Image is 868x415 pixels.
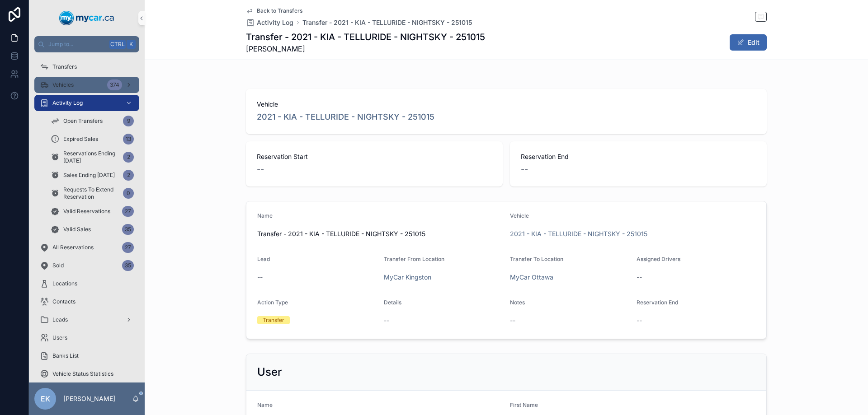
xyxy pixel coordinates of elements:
a: Activity Log [246,18,293,27]
h2: User [257,365,282,379]
a: Locations [34,275,139,292]
span: Lead [257,256,270,262]
span: Back to Transfers [257,7,302,14]
span: -- [257,273,263,282]
span: K [127,41,135,48]
a: Leads [34,312,139,328]
span: Expired Sales [63,135,98,143]
span: -- [510,316,515,325]
a: Requests To Extend Reservation0 [45,185,139,201]
span: Reservation Start [257,152,492,161]
span: Contacts [52,298,75,305]
a: 2021 - KIA - TELLURIDE - NIGHTSKY - 251015 [510,229,647,238]
a: Users [34,330,139,346]
span: -- [257,163,264,176]
span: Transfer From Location [384,256,444,262]
span: Vehicle [510,212,529,219]
div: 2 [123,152,134,163]
span: -- [384,316,389,325]
span: Open Transfers [63,117,103,125]
a: Valid Reservations27 [45,203,139,219]
span: Valid Reservations [63,208,110,215]
div: 27 [122,242,134,253]
div: 2 [123,170,134,181]
span: Reservation End [637,299,678,306]
span: Name [257,401,273,408]
span: Ctrl [109,40,126,49]
button: Jump to...CtrlK [34,36,139,52]
a: 2021 - KIA - TELLURIDE - NIGHTSKY - 251015 [257,111,434,123]
a: Contacts [34,294,139,310]
span: -- [521,163,528,176]
span: -- [637,316,642,325]
span: Action Type [257,299,288,306]
a: Activity Log [34,95,139,111]
a: Open Transfers9 [45,113,139,129]
span: Vehicle Status Statistics [52,370,113,378]
a: MyCar Ottawa [510,273,553,282]
span: Sales Ending [DATE] [63,172,115,179]
div: 35 [122,224,134,235]
div: Transfer [263,316,284,324]
a: Valid Sales35 [45,221,139,238]
span: Details [384,299,401,306]
span: Banks List [52,352,79,359]
span: Reservations Ending [DATE] [63,150,119,164]
span: Activity Log [52,99,83,107]
span: Vehicles [52,81,74,89]
div: 27 [122,206,134,217]
span: All Reservations [52,244,94,251]
span: Users [52,334,67,341]
a: Banks List [34,348,139,364]
span: Transfers [52,63,77,70]
a: Transfers [34,59,139,75]
span: Vehicle [257,100,756,109]
span: Requests To Extend Reservation [63,186,119,201]
span: EK [41,393,50,404]
div: 374 [107,79,122,90]
a: MyCar Kingston [384,273,431,282]
div: 9 [123,116,134,126]
a: All Reservations27 [34,239,139,256]
button: Edit [730,34,767,51]
span: Name [257,212,273,219]
a: Reservations Ending [DATE]2 [45,149,139,165]
img: App logo [59,11,114,25]
div: 13 [123,134,134,145]
a: Sold35 [34,257,139,274]
span: Transfer - 2021 - KIA - TELLURIDE - NIGHTSKY - 251015 [257,229,503,238]
div: scrollable content [29,52,145,382]
a: Vehicles374 [34,77,139,93]
a: Sales Ending [DATE]2 [45,167,139,183]
span: Locations [52,280,77,287]
span: Valid Sales [63,226,91,233]
span: Notes [510,299,525,306]
a: Vehicle Status Statistics [34,366,139,382]
div: 35 [122,260,134,271]
span: [PERSON_NAME] [246,43,485,54]
a: Transfer - 2021 - KIA - TELLURIDE - NIGHTSKY - 251015 [302,18,472,27]
span: Leads [52,316,68,323]
span: Activity Log [257,18,293,27]
h1: Transfer - 2021 - KIA - TELLURIDE - NIGHTSKY - 251015 [246,31,485,43]
div: 0 [123,188,134,199]
span: Assigned Drivers [637,256,680,262]
span: Jump to... [48,41,106,48]
span: Reservation End [521,152,756,161]
span: Sold [52,262,64,269]
a: Back to Transfers [246,7,302,14]
span: Transfer To Location [510,256,563,262]
a: Expired Sales13 [45,131,139,147]
span: -- [637,273,642,282]
span: First Name [510,401,538,408]
p: [PERSON_NAME] [63,394,115,403]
